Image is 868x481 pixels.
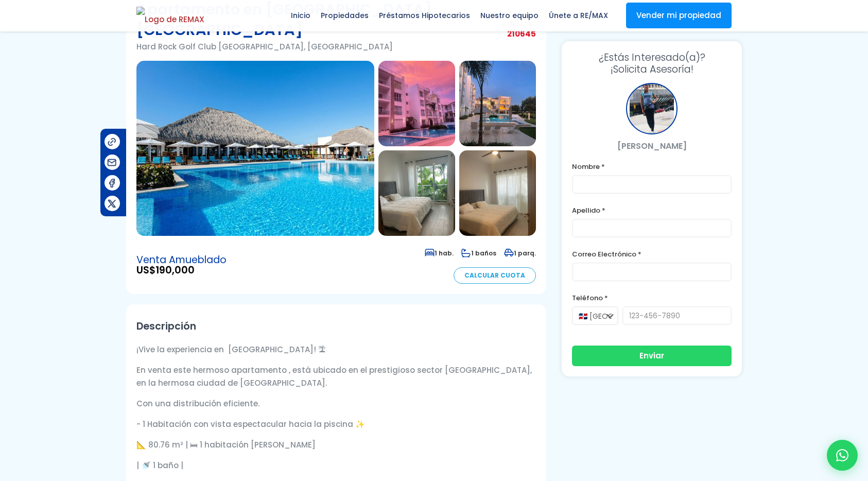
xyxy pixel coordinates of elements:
[286,8,316,23] span: Inicio
[572,291,732,304] label: Teléfono *
[136,364,536,389] p: En venta este hermoso apartamento , está ubicado en el prestigioso sector [GEOGRAPHIC_DATA], en l...
[504,249,536,257] span: 1 parq.
[572,248,732,261] label: Correo Electrónico *
[425,249,454,257] span: 1 hab.
[374,8,475,23] span: Préstamos Hipotecarios
[572,51,732,75] h3: ¡Solicita Asesoría!
[136,315,536,338] h2: Descripción
[136,61,374,236] img: Apartamento en Hard Rock Golf Club Cana Bay
[107,157,117,168] img: Compartir
[136,418,536,431] p: - 1 Habitación con vista espectacular hacia la piscina ✨
[136,459,536,472] p: | 🚿 1 baño |
[136,343,536,356] p: ¡Vive la experiencia en [GEOGRAPHIC_DATA]! 🏝
[572,140,732,152] p: [PERSON_NAME]
[622,306,732,325] input: 123-456-7890
[136,397,536,410] p: Con una distribución eficiente.
[475,8,544,23] span: Nuestro equipo
[484,27,536,40] span: 210645
[626,83,678,134] div: Abigail Rodríguez
[136,438,536,451] p: 📐 80.76 m² | 🛏 1 habitación [PERSON_NAME]
[316,8,374,23] span: Propiedades
[454,267,536,284] a: Calcular Cuota
[459,61,536,146] img: Apartamento en Hard Rock Golf Club Cana Bay
[572,204,732,217] label: Apellido *
[461,249,496,257] span: 1 baños
[626,3,732,28] a: Vender mi propiedad
[107,198,117,209] img: Compartir
[459,150,536,236] img: Apartamento en Hard Rock Golf Club Cana Bay
[572,51,732,63] span: ¿Estás Interesado(a)?
[136,255,227,265] span: Venta Amueblado
[572,346,732,366] button: Enviar
[136,265,227,276] span: US$
[378,150,455,236] img: Apartamento en Hard Rock Golf Club Cana Bay
[544,8,613,23] span: Únete a RE/MAX
[136,7,204,25] img: Logo de REMAX
[378,61,455,146] img: Apartamento en Hard Rock Golf Club Cana Bay
[107,136,117,147] img: Compartir
[572,160,732,173] label: Nombre *
[155,263,195,277] span: 190,000
[107,178,117,188] img: Compartir
[136,40,484,53] p: Hard Rock Golf Club [GEOGRAPHIC_DATA], [GEOGRAPHIC_DATA]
